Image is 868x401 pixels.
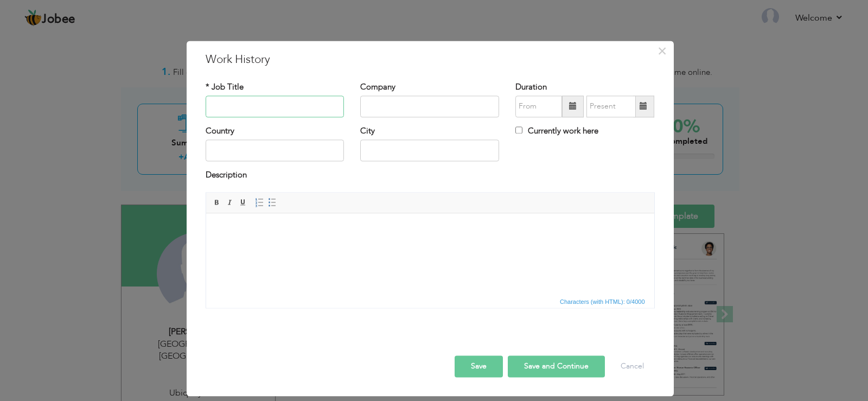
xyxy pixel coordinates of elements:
[654,42,671,60] button: Close
[206,213,654,295] iframe: Rich Text Editor, workEditor
[515,125,598,137] label: Currently work here
[266,196,278,208] a: Insert/Remove Bulleted List
[515,96,562,117] input: From
[508,355,605,377] button: Save and Continue
[558,297,648,307] div: Statistics
[586,96,636,117] input: Present
[658,41,667,61] span: ×
[610,355,655,377] button: Cancel
[515,126,522,133] input: Currently work here
[360,81,395,93] label: Company
[558,297,647,307] span: Characters (with HTML): 0/4000
[360,125,375,137] label: City
[515,81,547,93] label: Duration
[237,196,249,208] a: Underline
[211,196,223,208] a: Bold
[206,81,244,93] label: * Job Title
[455,355,503,377] button: Save
[224,196,236,208] a: Italic
[206,170,247,181] label: Description
[206,52,655,68] h3: Work History
[253,196,265,208] a: Insert/Remove Numbered List
[206,125,234,137] label: Country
